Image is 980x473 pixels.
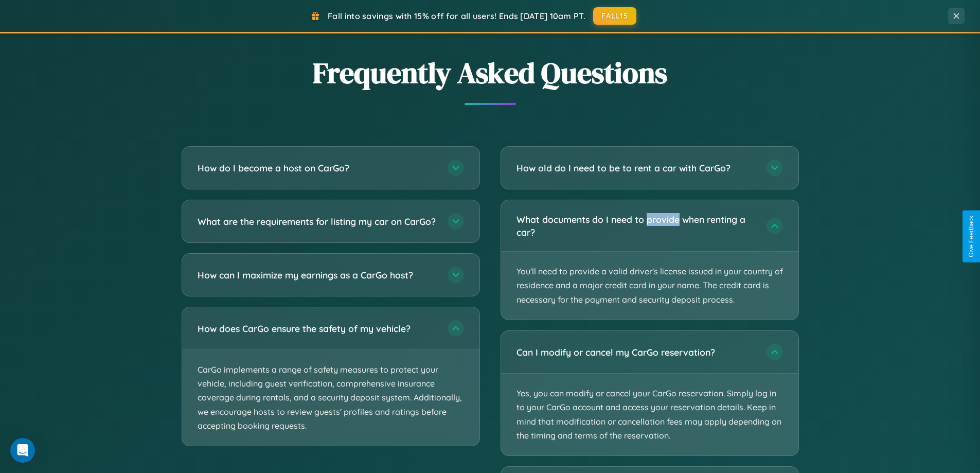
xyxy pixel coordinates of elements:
[182,350,479,446] p: CarGo implements a range of safety measures to protect your vehicle, including guest verification...
[593,7,636,25] button: FALL15
[198,162,437,174] h3: How do I become a host on CarGo?
[198,215,437,228] h3: What are the requirements for listing my car on CarGo?
[516,162,756,174] h3: How old do I need to be to rent a car with CarGo?
[182,53,799,93] h2: Frequently Asked Questions
[501,374,798,456] p: Yes, you can modify or cancel your CarGo reservation. Simply log in to your CarGo account and acc...
[10,438,35,463] div: Open Intercom Messenger
[516,213,756,238] h3: What documents do I need to provide when renting a car?
[501,252,798,320] p: You'll need to provide a valid driver's license issued in your country of residence and a major c...
[328,11,585,21] span: Fall into savings with 15% off for all users! Ends [DATE] 10am PT.
[968,216,975,257] div: Give Feedback
[516,346,756,359] h3: Can I modify or cancel my CarGo reservation?
[198,322,437,335] h3: How does CarGo ensure the safety of my vehicle?
[198,269,437,282] h3: How can I maximize my earnings as a CarGo host?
